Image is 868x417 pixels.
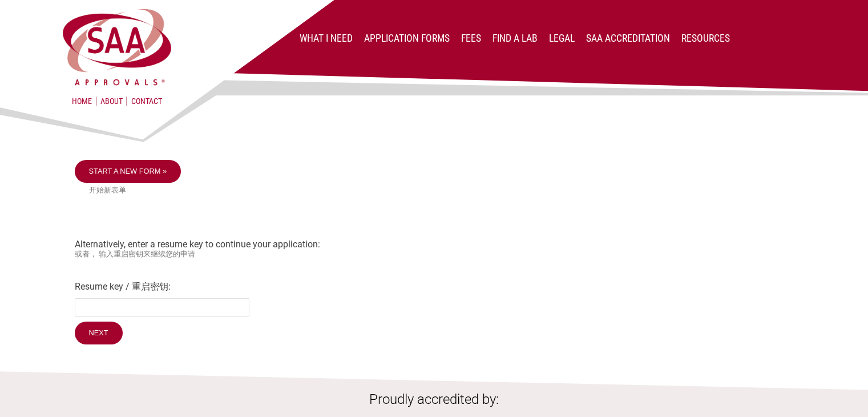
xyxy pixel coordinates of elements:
[96,97,127,106] a: About
[89,186,794,195] small: 开始新表单
[75,322,123,344] input: Next
[364,33,450,44] a: Application Forms
[75,250,794,259] small: 或者， 输入重启密钥来继续您的申请
[75,160,181,183] a: Start a new form »
[492,33,538,44] a: Find a lab
[75,160,794,347] div: Alternatively, enter a resume key to continue your application:
[549,33,575,44] a: Legal
[681,33,730,44] a: Resources
[60,7,173,87] img: SAA Approvals
[75,281,794,293] label: Resume key / 重启密钥:
[586,33,670,44] a: SAA Accreditation
[131,97,162,106] a: Contact
[300,33,353,44] a: What I Need
[72,97,92,106] a: Home
[461,33,481,44] a: Fees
